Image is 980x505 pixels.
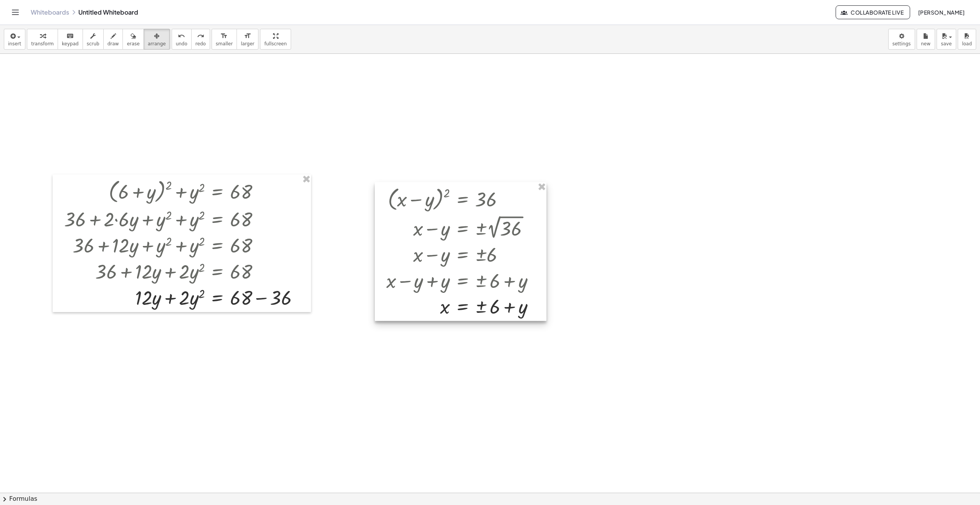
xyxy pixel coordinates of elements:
[921,41,930,47] span: new
[264,41,286,47] span: fullscreen
[892,41,911,47] span: settings
[148,41,166,47] span: arrange
[918,9,965,16] span: [PERSON_NAME]
[917,29,935,50] button: new
[27,29,58,50] button: transform
[195,41,206,47] span: redo
[941,41,952,47] span: save
[9,6,22,18] button: Toggle navigation
[220,32,228,41] i: format_size
[212,29,237,50] button: format_sizesmaller
[172,29,192,50] button: undoundo
[958,29,976,50] button: load
[31,41,54,47] span: transform
[108,41,119,47] span: draw
[842,9,904,16] span: Collaborate Live
[191,29,210,50] button: redoredo
[937,29,956,50] button: save
[8,41,21,47] span: insert
[31,8,69,16] a: Whiteboards
[176,41,187,47] span: undo
[83,29,104,50] button: scrub
[66,32,74,41] i: keyboard
[178,32,185,41] i: undo
[836,5,910,19] button: Collaborate Live
[237,29,258,50] button: format_sizelarger
[87,41,99,47] span: scrub
[912,5,971,19] button: [PERSON_NAME]
[216,41,233,47] span: smaller
[58,29,83,50] button: keyboardkeypad
[4,29,25,50] button: insert
[241,41,254,47] span: larger
[62,41,79,47] span: keypad
[103,29,123,50] button: draw
[244,32,251,41] i: format_size
[260,29,291,50] button: fullscreen
[122,29,144,50] button: erase
[197,32,204,41] i: redo
[144,29,170,50] button: arrange
[962,41,972,47] span: load
[888,29,915,50] button: settings
[127,41,139,47] span: erase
